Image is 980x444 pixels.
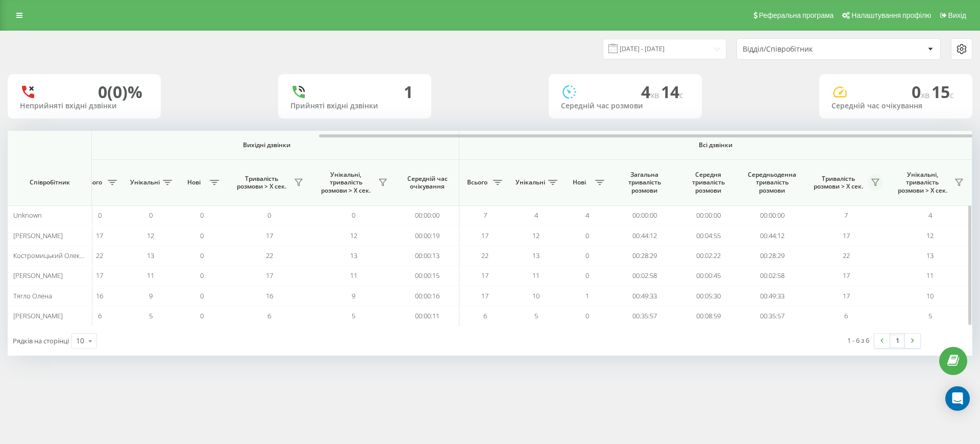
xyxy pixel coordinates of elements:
span: 5 [534,311,538,320]
span: Тягло Олена [13,291,52,300]
span: 17 [843,271,850,280]
span: 0 [585,271,589,280]
td: 00:35:57 [740,306,804,326]
span: Костромицький Олександр [13,251,98,260]
td: 00:44:12 [612,225,676,245]
span: Налаштування профілю [851,11,931,19]
span: 10 [926,291,934,300]
span: 22 [266,251,273,260]
span: 22 [96,251,103,260]
span: 0 [912,81,932,103]
span: 0 [267,211,271,220]
span: 0 [200,211,204,220]
td: 00:00:00 [612,205,676,225]
td: 00:00:13 [396,246,459,266]
span: 12 [350,231,357,240]
span: 9 [149,291,153,300]
span: 11 [532,271,540,280]
span: 11 [350,271,357,280]
span: Реферальна програма [759,11,834,19]
span: 1 [585,291,589,300]
span: 6 [483,311,487,320]
span: 4 [928,211,932,220]
span: 12 [147,231,154,240]
span: c [950,89,954,101]
div: Неприйняті вхідні дзвінки [20,102,149,110]
span: 0 [585,231,589,240]
td: 00:00:00 [396,205,459,225]
span: Тривалість розмови > Х сек. [232,175,291,191]
span: 9 [352,291,355,300]
span: 17 [266,271,273,280]
span: 12 [926,231,934,240]
td: 00:05:30 [676,286,740,306]
div: 0 (0)% [98,82,142,102]
div: Середній час розмови [561,102,690,110]
span: 0 [200,231,204,240]
td: 00:04:55 [676,225,740,245]
div: Відділ/Співробітник [743,45,865,54]
td: 00:00:00 [740,205,804,225]
span: Унікальні [516,178,545,186]
span: Всього [464,178,490,186]
td: 00:02:22 [676,246,740,266]
span: 22 [843,251,850,260]
span: Всі дзвінки [489,141,942,149]
span: 13 [926,251,934,260]
span: 0 [200,251,204,260]
span: Unknown [13,211,42,220]
td: 00:35:57 [612,306,676,326]
div: 10 [76,336,84,346]
span: 12 [532,231,540,240]
div: 1 [404,82,413,102]
td: 00:08:59 [676,306,740,326]
span: 5 [352,311,355,320]
div: Середній час очікування [831,102,960,110]
td: 00:02:58 [612,266,676,286]
span: Всього [79,178,105,186]
span: 4 [534,211,538,220]
span: 0 [352,211,355,220]
td: 00:00:45 [676,266,740,286]
span: 17 [266,231,273,240]
td: 00:28:29 [612,246,676,266]
span: 13 [147,251,154,260]
a: 1 [890,334,905,348]
span: Унікальні, тривалість розмови > Х сек. [316,171,375,195]
span: 22 [481,251,488,260]
span: 6 [844,311,848,320]
span: 13 [350,251,357,260]
span: 11 [147,271,154,280]
span: 17 [843,291,850,300]
span: Загальна тривалість розмови [620,171,669,195]
td: 00:44:12 [740,225,804,245]
span: 16 [266,291,273,300]
span: 0 [200,311,204,320]
span: 17 [481,231,488,240]
span: 0 [149,211,153,220]
span: хв [921,89,932,101]
span: Нові [567,178,592,186]
span: 16 [96,291,103,300]
span: 0 [585,311,589,320]
td: 00:49:33 [740,286,804,306]
span: Вихідні дзвінки [98,141,435,149]
td: 00:00:00 [676,205,740,225]
div: Прийняті вхідні дзвінки [290,102,419,110]
td: 00:28:29 [740,246,804,266]
span: [PERSON_NAME] [13,311,63,320]
span: 17 [481,271,488,280]
span: Нові [181,178,207,186]
span: 10 [532,291,540,300]
div: Open Intercom Messenger [945,386,970,411]
span: 6 [267,311,271,320]
td: 00:00:15 [396,266,459,286]
span: 13 [532,251,540,260]
span: 5 [928,311,932,320]
span: Рядків на сторінці [13,336,69,345]
div: 1 - 6 з 6 [847,335,869,345]
span: Середньоденна тривалість розмови [748,171,796,195]
td: 00:00:16 [396,286,459,306]
span: 6 [98,311,102,320]
span: 17 [96,231,103,240]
